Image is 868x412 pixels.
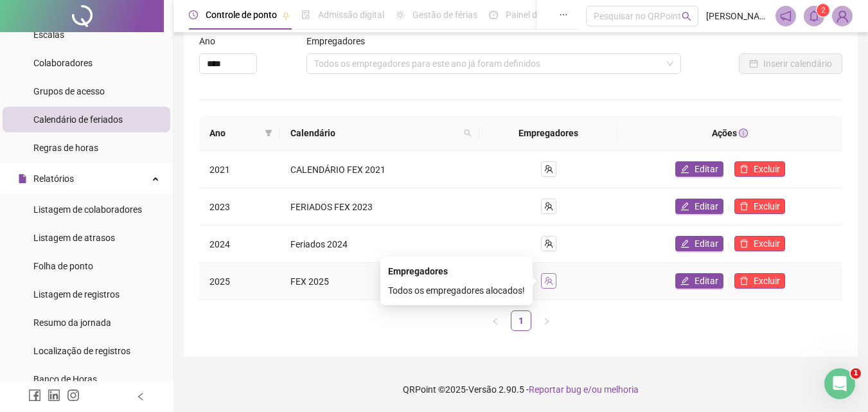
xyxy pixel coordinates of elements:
span: edit [680,239,689,248]
span: Versão [468,384,497,395]
td: 2023 [199,188,280,226]
span: Regras de horas [33,143,98,153]
div: Todos os empregadores alocados! [388,283,525,298]
span: file [18,174,27,183]
footer: QRPoint © 2025 - 2.90.5 - [173,367,868,412]
span: Admissão digital [318,10,384,20]
td: 2021 [199,151,280,188]
span: Gestão de férias [412,10,477,20]
span: 1 [851,368,861,379]
div: Ações [628,126,832,140]
button: Excluir [734,236,785,251]
span: notification [780,10,792,22]
span: delete [740,202,748,211]
span: Controle de ponto [206,10,277,20]
span: edit [680,202,689,211]
span: edit [680,165,689,174]
span: Feriados 2024 [290,239,348,249]
span: FEX 2025 [290,276,329,287]
img: 53922 [833,6,852,26]
span: Escalas [33,30,64,40]
li: Próxima página [536,310,557,331]
button: Editar [675,273,723,289]
span: filter [262,123,275,143]
iframe: Intercom live chat [824,368,855,399]
span: linkedin [48,389,60,402]
span: Grupos de acesso [33,86,105,96]
span: Calendário [290,126,459,140]
sup: 2 [817,4,829,17]
span: team [544,276,553,285]
button: right [536,310,557,331]
span: Excluir [754,162,780,176]
button: Excluir [734,199,785,214]
span: Editar [695,237,718,251]
button: Inserir calendário [739,53,842,74]
span: Calendário de feriados [33,114,123,125]
button: left [485,310,506,331]
span: Folha de ponto [33,261,93,271]
span: Banco de Horas [33,374,97,384]
span: Excluir [754,274,780,288]
span: Excluir [754,237,780,251]
span: Relatórios [33,174,74,184]
span: filter [265,129,272,137]
span: left [136,392,145,401]
label: Empregadores [306,34,373,48]
span: clock-circle [189,10,198,19]
span: search [461,123,474,143]
span: Localização de registros [33,346,130,356]
span: Listagem de registros [33,289,120,300]
span: team [544,202,553,211]
span: search [682,12,691,21]
span: pushpin [282,12,290,19]
button: Excluir [734,273,785,289]
span: Editar [695,199,718,213]
a: 1 [511,311,531,330]
span: ellipsis [559,10,568,19]
span: delete [740,239,748,248]
label: Ano [199,34,224,48]
span: facebook [28,389,41,402]
span: FERIADOS FEX 2023 [290,202,373,212]
span: delete [740,165,748,174]
td: 2025 [199,263,280,300]
span: Editar [695,274,718,288]
button: Editar [675,161,723,177]
span: Reportar bug e/ou melhoria [529,384,639,395]
span: Listagem de colaboradores [33,204,142,215]
td: 2024 [199,226,280,263]
span: Listagem de atrasos [33,233,115,243]
div: Empregadores [388,264,525,278]
span: Painel do DP [506,10,556,20]
span: Ano [209,126,260,140]
span: info-circle [739,129,748,138]
span: CALENDÁRIO FEX 2021 [290,165,385,175]
span: edit [680,276,689,285]
button: Editar [675,236,723,251]
span: team [544,239,553,248]
button: Excluir [734,161,785,177]
span: search [464,129,472,137]
span: Colaboradores [33,58,93,68]
span: file-done [301,10,310,19]
span: [PERSON_NAME] - DP FEX [706,9,768,23]
span: dashboard [489,10,498,19]
span: Editar [695,162,718,176]
span: bell [808,10,820,22]
span: Resumo da jornada [33,318,111,328]
span: instagram [67,389,80,402]
span: team [544,165,553,174]
li: 1 [511,310,531,331]
span: 2 [821,6,826,15]
th: Empregadores [479,116,617,151]
button: Editar [675,199,723,214]
span: sun [396,10,405,19]
span: Excluir [754,199,780,213]
span: right [543,318,551,325]
span: delete [740,276,748,285]
span: left [492,318,499,325]
li: Página anterior [485,310,506,331]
